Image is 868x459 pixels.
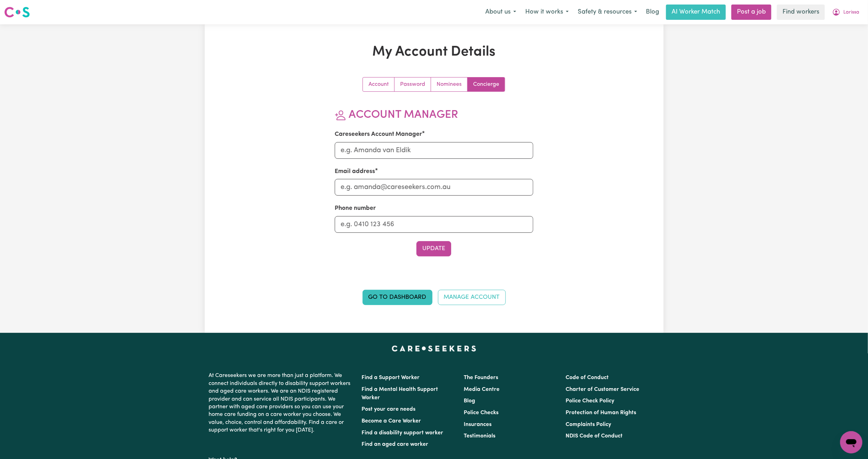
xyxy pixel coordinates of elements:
[566,387,639,392] a: Charter of Customer Service
[642,5,663,20] a: Blog
[840,431,862,453] iframe: Button to launch messaging window, conversation in progress
[335,216,533,233] input: e.g. 0410 123 456
[828,5,864,19] button: My Account
[566,410,636,416] a: Protection of Human Rights
[566,433,623,439] a: NDIS Code of Conduct
[666,5,726,20] a: AI Worker Match
[464,433,495,439] a: Testimonials
[431,77,468,91] a: Update your nominees
[438,290,506,305] a: Manage Account
[4,4,30,20] a: Careseekers logo
[464,375,498,380] a: The Founders
[285,44,583,60] h1: My Account Details
[362,375,420,380] a: Find a Support Worker
[362,442,429,447] a: Find an aged care worker
[566,422,611,427] a: Complaints Policy
[777,5,825,20] a: Find workers
[335,204,376,213] label: Phone number
[464,422,492,427] a: Insurances
[363,290,432,305] a: Go to Dashboard
[335,179,533,196] input: e.g. amanda@careseekers.com.au
[362,430,444,436] a: Find a disability support worker
[566,375,609,380] a: Code of Conduct
[521,5,573,19] button: How it works
[335,108,533,122] h2: Account Manager
[362,387,438,401] a: Find a Mental Health Support Worker
[362,418,421,424] a: Become a Care Worker
[464,410,498,416] a: Police Checks
[731,5,771,20] a: Post a job
[392,345,476,351] a: Careseekers home page
[843,9,859,16] span: Larissa
[395,77,431,91] a: Update your password
[335,130,422,139] label: Careseekers Account Manager
[335,167,375,176] label: Email address
[464,387,500,392] a: Media Centre
[573,5,642,19] button: Safety & resources
[566,398,614,404] a: Police Check Policy
[363,77,395,91] a: Update your account
[335,142,533,159] input: e.g. Amanda van Eldik
[416,241,451,256] button: Update
[481,5,521,19] button: About us
[362,407,416,412] a: Post your care needs
[4,6,30,18] img: Careseekers logo
[464,398,475,404] a: Blog
[209,369,354,437] p: At Careseekers we are more than just a platform. We connect individuals directly to disability su...
[468,77,505,91] a: Update account manager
